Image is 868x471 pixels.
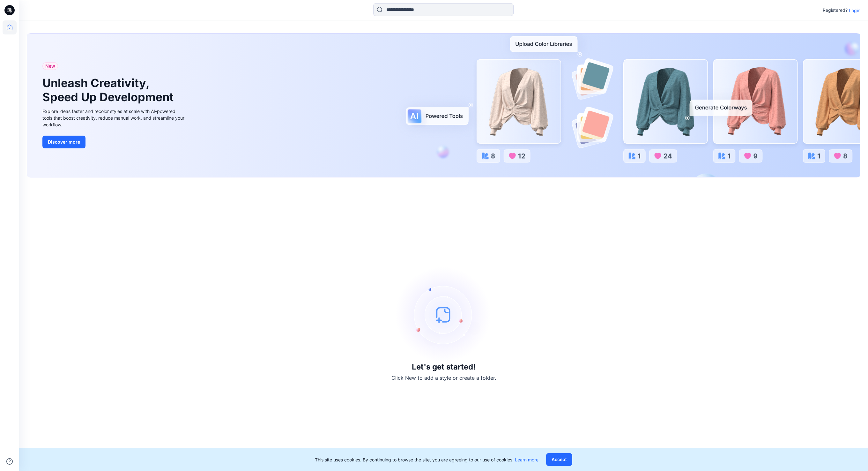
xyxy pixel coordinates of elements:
p: Click New to add a style or create a folder. [391,374,496,382]
div: Explore ideas faster and recolor styles at scale with AI-powered tools that boost creativity, red... [42,108,186,128]
a: Discover more [42,136,186,148]
p: Login [849,7,860,14]
button: Accept [546,453,572,466]
button: Discover more [42,136,85,148]
p: Registered? [823,6,848,14]
h1: Unleash Creativity, Speed Up Development [42,76,176,104]
img: empty-state-image.svg [396,267,492,363]
a: Learn more [515,457,538,462]
p: This site uses cookies. By continuing to browse the site, you are agreeing to our use of cookies. [315,456,538,463]
span: New [45,62,55,70]
h3: Let's get started! [412,363,476,371]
